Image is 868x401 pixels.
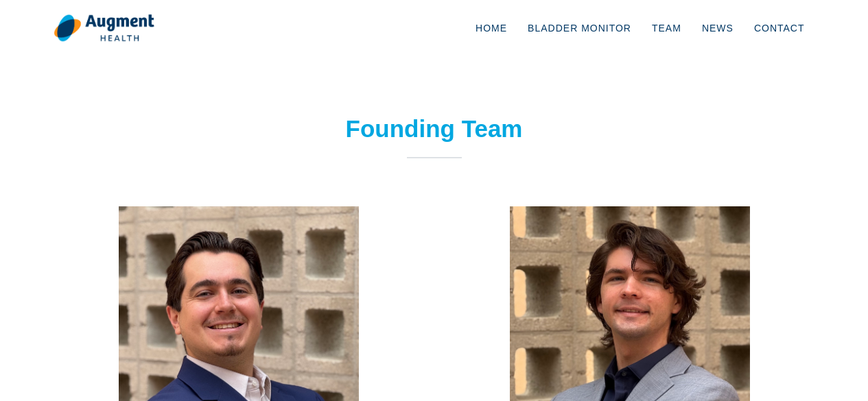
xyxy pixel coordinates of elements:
[249,114,620,143] h2: Founding Team
[54,14,154,42] img: logo
[642,5,692,51] a: Team
[744,5,815,51] a: Contact
[465,5,517,51] a: Home
[517,5,642,51] a: Bladder Monitor
[692,5,744,51] a: News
